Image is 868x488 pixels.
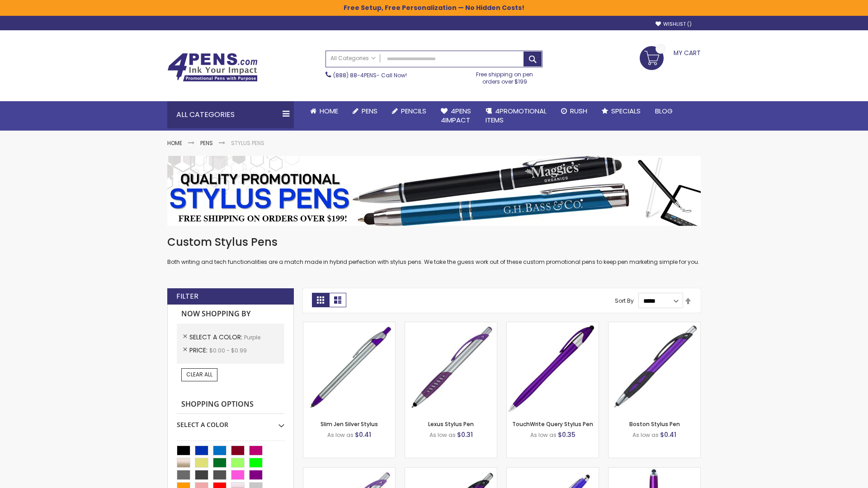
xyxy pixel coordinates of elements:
[345,101,385,121] a: Pens
[507,467,599,475] a: Sierra Stylus Twist Pen-Purple
[655,106,673,116] span: Blog
[401,106,426,116] span: Pencils
[312,293,329,307] strong: Grid
[632,431,659,439] span: As low as
[611,106,641,116] span: Specials
[244,333,260,341] span: Purple
[200,139,213,147] a: Pens
[186,371,212,378] span: Clear All
[177,305,284,324] strong: Now Shopping by
[405,322,497,414] img: Lexus Stylus Pen-Purple
[362,106,377,116] span: Pens
[570,106,587,116] span: Rush
[594,101,648,121] a: Specials
[167,156,701,226] img: Stylus Pens
[429,431,456,439] span: As low as
[189,346,209,355] span: Price
[530,431,557,439] span: As low as
[609,322,700,329] a: Boston Stylus Pen-Purple
[189,333,244,342] span: Select A Color
[656,21,692,28] a: Wishlist
[629,420,680,428] a: Boston Stylus Pen
[512,420,593,428] a: TouchWrite Query Stylus Pen
[209,347,247,354] span: $0.00 - $0.99
[231,139,264,147] strong: Stylus Pens
[467,67,543,85] div: Free shipping on pen orders over $199
[333,71,377,79] a: (888) 88-4PENS
[167,53,258,82] img: 4Pens Custom Pens and Promotional Products
[167,101,294,128] div: All Categories
[615,297,634,305] label: Sort By
[405,467,497,475] a: Lexus Metallic Stylus Pen-Purple
[660,430,676,439] span: $0.41
[330,55,376,62] span: All Categories
[181,368,217,381] a: Clear All
[303,467,395,475] a: Boston Silver Stylus Pen-Purple
[167,235,701,249] h1: Custom Stylus Pens
[327,431,354,439] span: As low as
[609,467,700,475] a: TouchWrite Command Stylus Pen-Purple
[303,101,345,121] a: Home
[486,106,547,125] span: 4PROMOTIONAL ITEMS
[167,235,701,266] div: Both writing and tech functionalities are a match made in hybrid perfection with stylus pens. We ...
[177,414,284,429] div: Select A Color
[333,71,407,79] span: - Call Now!
[176,291,198,301] strong: Filter
[167,139,182,147] a: Home
[355,430,371,439] span: $0.41
[303,322,395,414] img: Slim Jen Silver Stylus-Purple
[405,322,497,329] a: Lexus Stylus Pen-Purple
[441,106,471,125] span: 4Pens 4impact
[457,430,473,439] span: $0.31
[321,420,378,428] a: Slim Jen Silver Stylus
[320,106,338,116] span: Home
[326,51,380,66] a: All Categories
[385,101,434,121] a: Pencils
[558,430,576,439] span: $0.35
[434,101,478,131] a: 4Pens4impact
[303,322,395,329] a: Slim Jen Silver Stylus-Purple
[609,322,700,414] img: Boston Stylus Pen-Purple
[478,101,554,131] a: 4PROMOTIONALITEMS
[554,101,594,121] a: Rush
[507,322,599,329] a: TouchWrite Query Stylus Pen-Purple
[648,101,680,121] a: Blog
[177,395,284,414] strong: Shopping Options
[507,322,599,414] img: TouchWrite Query Stylus Pen-Purple
[428,420,474,428] a: Lexus Stylus Pen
